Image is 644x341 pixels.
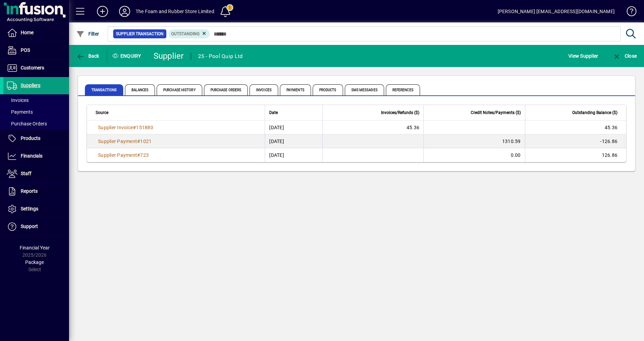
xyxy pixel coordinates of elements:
[21,83,40,88] span: Suppliers
[168,29,210,38] mat-chip: Outstanding Status: Outstanding
[269,109,318,116] div: Date
[613,53,637,59] span: Close
[21,135,40,141] span: Products
[140,152,149,158] span: 723
[98,125,133,130] span: Supplier Invoice
[3,106,69,118] a: Payments
[567,50,600,62] button: View Supplier
[21,171,31,176] span: Staff
[137,152,140,158] span: #
[265,148,322,162] td: [DATE]
[265,134,322,148] td: [DATE]
[280,84,311,95] span: Payments
[3,118,69,130] a: Purchase Orders
[114,5,136,18] button: Profile
[3,165,69,182] a: Staff
[7,97,29,103] span: Invoices
[611,50,638,62] button: Close
[3,24,69,41] a: Home
[98,152,137,158] span: Supplier Payment
[572,109,617,116] span: Outstanding Balance ($)
[3,148,69,165] a: Financials
[171,31,199,36] span: Outstanding
[3,59,69,77] a: Customers
[136,125,153,130] span: 151880
[20,245,50,250] span: Financial Year
[525,148,626,162] td: 126.86
[471,109,521,116] span: Credit Notes/Payments ($)
[137,139,140,144] span: #
[7,121,47,126] span: Purchase Orders
[3,42,69,59] a: POS
[157,84,202,95] span: Purchase History
[322,121,423,134] td: 45.36
[96,151,151,159] a: Supplier Payment#723
[525,121,626,134] td: 45.36
[3,130,69,147] a: Products
[381,109,419,116] span: Invoices/Refunds ($)
[265,121,322,134] td: [DATE]
[76,53,99,59] span: Back
[21,47,30,53] span: POS
[75,50,101,62] button: Back
[96,124,156,131] a: Supplier Invoice#151880
[21,188,38,194] span: Reports
[345,84,384,95] span: SMS Messages
[21,224,38,229] span: Support
[21,30,33,35] span: Home
[3,94,69,106] a: Invoices
[107,50,148,61] div: Enquiry
[525,134,626,148] td: -126.86
[568,50,598,61] span: View Supplier
[96,138,154,145] a: Supplier Payment#1021
[91,5,114,18] button: Add
[69,50,107,62] app-page-header-button: Back
[250,84,278,95] span: Invoices
[21,206,38,211] span: Settings
[76,31,99,37] span: Filter
[136,6,214,17] div: The Foam and Rubber Store Limited
[3,183,69,200] a: Reports
[140,139,152,144] span: 1021
[133,125,136,130] span: #
[622,1,635,24] a: Knowledge Base
[605,50,644,62] app-page-header-button: Close enquiry
[21,65,44,70] span: Customers
[25,259,44,265] span: Package
[116,30,164,37] span: Supplier Transaction
[386,84,420,95] span: References
[423,134,525,148] td: 1310.59
[423,148,525,162] td: 0.00
[154,50,184,61] div: Supplier
[3,200,69,218] a: Settings
[204,84,248,95] span: Purchase Orders
[7,109,33,115] span: Payments
[75,28,101,40] button: Filter
[198,51,243,62] div: 25 - Pool Quip Ltd
[498,6,615,17] div: [PERSON_NAME] [EMAIL_ADDRESS][DOMAIN_NAME]
[313,84,343,95] span: Products
[96,109,108,116] span: Source
[125,84,155,95] span: Balances
[3,218,69,235] a: Support
[21,153,42,159] span: Financials
[98,139,137,144] span: Supplier Payment
[85,84,123,95] span: Transactions
[269,109,278,116] span: Date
